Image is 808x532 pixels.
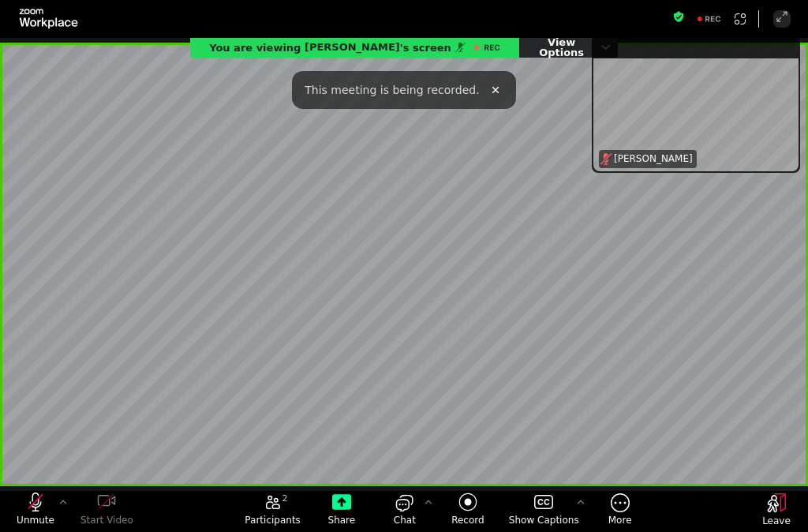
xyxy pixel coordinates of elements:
[71,493,142,530] button: start my video
[489,84,502,96] i: close
[245,514,301,526] span: Participants
[436,493,499,530] button: Record
[589,493,652,530] button: More meeting control
[614,152,693,166] span: [PERSON_NAME]
[373,493,436,530] button: open the chat panel
[519,37,618,58] div: sharing view options
[235,493,310,530] button: open the participants list pane,[2] particpants
[672,10,685,28] button: Meeting information
[421,493,436,513] button: Chat Settings
[499,493,589,530] button: Show Captions
[190,37,519,58] div: You are viewing James DiStasi's screen
[310,493,373,530] button: Share
[690,10,728,28] div: Recording to cloud
[80,514,133,526] span: Start Video
[745,493,808,531] button: Leave
[394,514,416,526] span: Chat
[451,514,484,526] span: Record
[509,514,579,526] span: Show Captions
[608,514,632,526] span: More
[55,493,71,513] button: More audio controls
[573,493,589,513] button: More options for captions, menu button
[592,35,800,173] div: suspension-window
[471,39,500,56] span: Cloud Recording is in progress
[282,493,288,505] span: 2
[731,10,749,28] button: Apps Accessing Content in This Meeting
[762,515,791,527] span: Leave
[773,10,791,28] button: Enter Full Screen
[305,82,479,98] span: This meeting is being recorded.
[328,514,356,526] span: Share
[305,37,400,58] span: [PERSON_NAME]
[17,514,54,526] span: Unmute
